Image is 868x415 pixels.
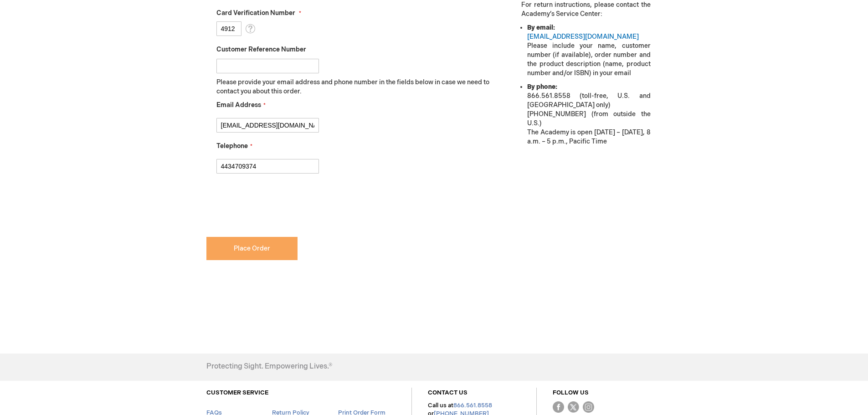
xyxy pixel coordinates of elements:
[206,237,298,260] button: Place Order
[234,245,270,252] span: Place Order
[527,83,557,91] strong: By phone:
[553,401,564,413] img: Facebook
[206,389,268,396] a: CUSTOMER SERVICE
[216,46,306,53] span: Customer Reference Number
[527,24,555,31] strong: By email:
[216,78,497,96] p: Please provide your email address and phone number in the fields below in case we need to contact...
[553,389,589,396] a: FOLLOW US
[527,23,650,78] li: Please include your name, customer number (if available), order number and the product descriptio...
[521,0,650,19] p: For return instructions, please contact the Academy’s Service Center:
[527,82,650,146] li: 866.561.8558 (toll-free, U.S. and [GEOGRAPHIC_DATA] only) [PHONE_NUMBER] (from outside the U.S.) ...
[453,402,492,409] a: 866.561.8558
[216,142,248,150] span: Telephone
[568,401,579,413] img: Twitter
[583,401,594,413] img: instagram
[428,389,467,396] a: CONTACT US
[206,188,345,224] iframe: reCAPTCHA
[216,9,295,17] span: Card Verification Number
[216,101,261,109] span: Email Address
[206,363,332,371] h4: Protecting Sight. Empowering Lives.®
[527,33,639,41] a: [EMAIL_ADDRESS][DOMAIN_NAME]
[216,21,241,36] input: Card Verification Number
